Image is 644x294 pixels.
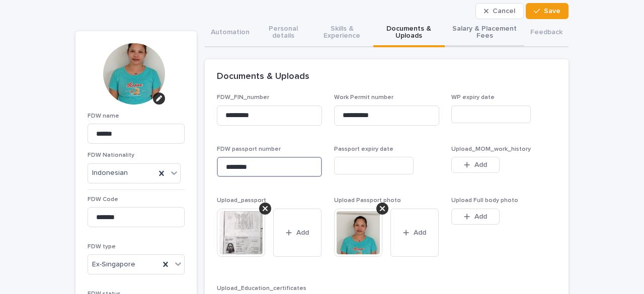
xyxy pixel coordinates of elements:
span: Work Permit number [334,94,393,101]
span: Upload Passport photo [334,198,401,204]
button: Add [390,209,439,257]
button: Skills & Experience [311,19,373,47]
span: Passport expiry date [334,146,393,152]
span: Upload_MOM_work_history [451,146,531,152]
span: WP expiry date [451,94,495,101]
button: Feedback [524,19,569,47]
span: Add [296,229,309,236]
button: Personal details [256,19,311,47]
span: FDW Nationality [88,152,134,158]
span: Upload_passport [217,198,266,204]
span: Indonesian [92,169,128,177]
h2: Documents & Uploads [217,71,309,82]
span: Add [474,161,487,168]
span: Save [544,8,560,15]
button: Add [451,157,500,173]
button: Cancel [475,3,524,19]
button: Save [526,3,569,19]
button: Add [273,209,321,257]
span: Cancel [493,8,515,15]
button: Salary & Placement Fees [445,19,524,47]
span: Upload Full body photo [451,198,518,204]
span: FDW passport number [217,146,281,152]
span: Add [414,229,426,236]
button: Automation [205,19,256,47]
span: Upload_Education_certificates [217,285,306,291]
span: FDW Code [88,197,118,203]
span: Add [474,213,487,220]
span: FDW name [88,113,119,119]
button: Add [451,209,500,225]
span: Ex-Singapore [92,259,135,270]
span: FDW type [88,244,116,250]
button: Documents & Uploads [373,19,445,47]
span: FDW_FIN_number [217,94,269,101]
